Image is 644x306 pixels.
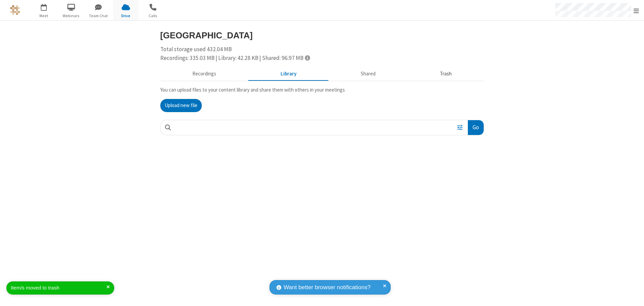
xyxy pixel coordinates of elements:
[10,5,20,15] img: QA Selenium DO NOT DELETE OR CHANGE
[160,99,202,112] button: Upload new file
[59,13,84,19] span: Webinars
[329,68,408,80] button: Shared during meetings
[11,284,106,292] div: Item/s moved to trash
[468,120,483,135] button: Go
[249,68,329,80] button: Content library
[160,68,249,80] button: Recorded meetings
[140,13,166,19] span: Calls
[408,68,484,80] button: Trash
[113,13,138,19] span: Drive
[284,283,371,292] span: Want better browser notifications?
[160,86,484,94] p: You can upload files to your content library and share them with others in your meetings
[305,55,310,61] span: Totals displayed include files that have been moved to the trash.
[31,13,57,19] span: Meet
[160,31,484,40] h3: [GEOGRAPHIC_DATA]
[160,45,484,62] div: Total storage used 432.04 MB
[86,13,111,19] span: Team Chat
[160,54,484,63] div: Recordings: 335.03 MB | Library: 42.28 KB | Shared: 96.97 MB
